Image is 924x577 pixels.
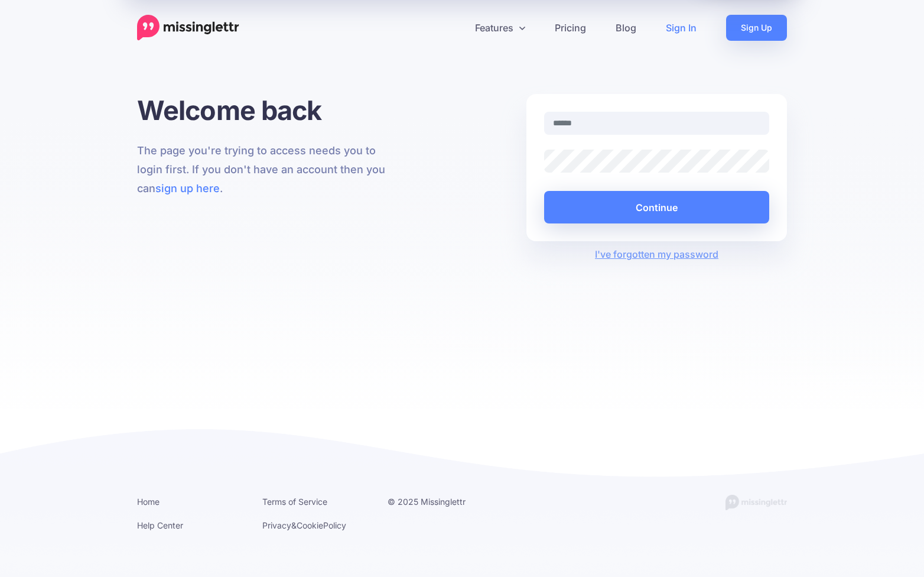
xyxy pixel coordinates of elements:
[137,141,398,198] p: The page you're trying to access needs you to login first. If you don't have an account then you ...
[651,15,711,41] a: Sign In
[297,520,323,530] a: Cookie
[595,248,718,260] a: I've forgotten my password
[726,15,787,41] a: Sign Up
[155,182,220,195] a: sign up here
[137,94,398,127] h1: Welcome back
[262,497,327,507] a: Terms of Service
[460,15,540,41] a: Features
[262,518,370,533] li: & Policy
[601,15,651,41] a: Blog
[388,494,495,509] li: © 2025 Missinglettr
[262,520,291,530] a: Privacy
[544,191,769,223] button: Continue
[540,15,601,41] a: Pricing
